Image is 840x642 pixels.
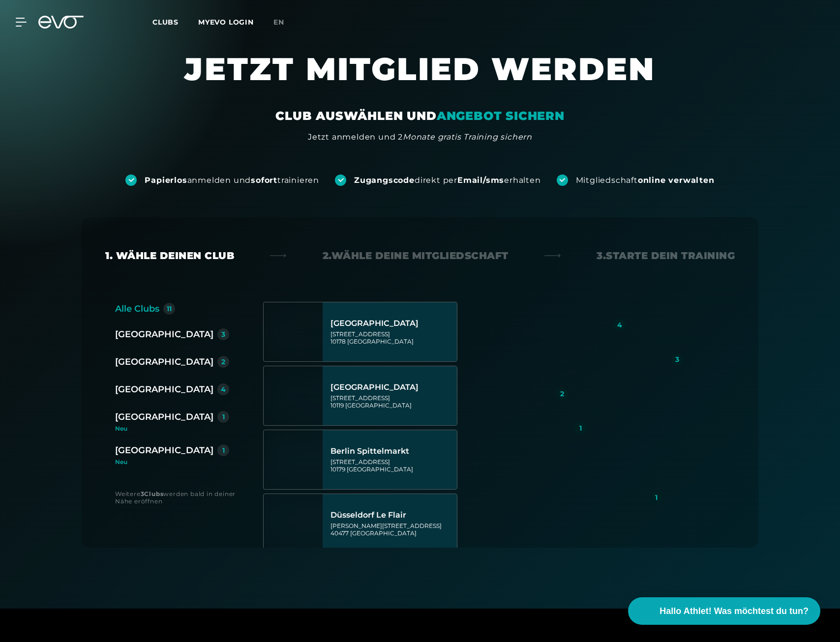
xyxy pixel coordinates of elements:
span: en [273,18,284,27]
div: anmelden und trainieren [145,175,319,186]
div: [GEOGRAPHIC_DATA] [115,382,213,396]
div: 2 [560,390,564,397]
div: CLUB AUSWÄHLEN UND [275,108,564,124]
div: 1 [579,425,582,432]
strong: Clubs [144,490,163,497]
div: 1 [655,494,658,501]
div: [GEOGRAPHIC_DATA] [115,327,213,341]
div: Jetzt anmelden und 2 [308,131,532,143]
div: [GEOGRAPHIC_DATA] [330,319,454,328]
div: direkt per erhalten [354,175,540,186]
div: [STREET_ADDRESS] 10178 [GEOGRAPHIC_DATA] [330,330,454,345]
div: 3. Starte dein Training [597,249,735,263]
div: [GEOGRAPHIC_DATA] [115,355,213,369]
div: 3 [221,331,225,338]
div: [STREET_ADDRESS] 10119 [GEOGRAPHIC_DATA] [330,394,454,409]
span: Hallo Athlet! Was möchtest du tun? [660,605,809,618]
div: 2 [221,358,225,365]
div: [GEOGRAPHIC_DATA] [330,382,454,392]
div: [GEOGRAPHIC_DATA] [115,410,213,424]
button: Hallo Athlet! Was möchtest du tun? [628,597,820,625]
div: [STREET_ADDRESS] 10179 [GEOGRAPHIC_DATA] [330,458,454,473]
div: Neu [115,426,237,432]
strong: Zugangscode [354,175,415,185]
div: 2. Wähle deine Mitgliedschaft [323,249,509,263]
div: Mitgliedschaft [576,175,715,186]
div: 1. Wähle deinen Club [105,249,234,263]
div: 1 [222,413,225,420]
a: MYEVO LOGIN [198,18,254,27]
div: 11 [167,305,172,312]
span: Clubs [152,18,179,27]
a: en [273,17,296,28]
strong: Email/sms [457,175,504,185]
div: [GEOGRAPHIC_DATA] [115,443,213,457]
div: Weitere werden bald in deiner Nähe eröffnen [115,490,243,505]
h1: JETZT MITGLIED WERDEN [125,49,715,108]
div: 3 [675,356,679,363]
a: Clubs [152,17,198,27]
div: 1 [222,447,225,454]
div: 4 [617,321,622,328]
strong: 3 [141,490,145,497]
div: Düsseldorf Le Flair [330,510,454,520]
strong: online verwalten [638,175,715,185]
div: [PERSON_NAME][STREET_ADDRESS] 40477 [GEOGRAPHIC_DATA] [330,522,454,537]
div: Alle Clubs [115,302,159,316]
em: ANGEBOT SICHERN [437,109,565,123]
strong: sofort [251,175,277,185]
strong: Papierlos [145,175,187,185]
em: Monate gratis Training sichern [403,132,532,142]
div: 4 [221,386,226,393]
div: Neu [115,459,229,465]
div: Berlin Spittelmarkt [330,446,454,456]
